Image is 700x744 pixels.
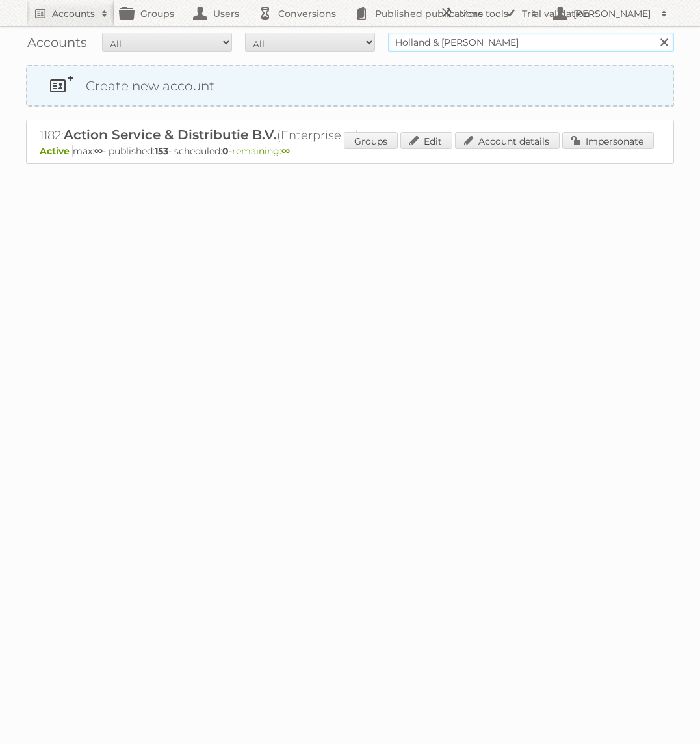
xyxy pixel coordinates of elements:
a: Edit [400,132,452,149]
span: Action Service & Distributie B.V. [64,127,277,143]
strong: 153 [155,145,168,157]
h2: [PERSON_NAME] [570,7,655,20]
a: Groups [344,132,398,149]
p: max: - published: - scheduled: - [40,145,660,157]
h2: Accounts [52,7,95,20]
a: Impersonate [562,132,654,149]
h2: 1182: (Enterprise ∞) [40,127,495,144]
span: remaining: [232,145,290,157]
h2: More tools [460,7,525,20]
span: Active [40,145,73,157]
strong: ∞ [94,145,103,157]
strong: ∞ [281,145,290,157]
strong: 0 [222,145,229,157]
a: Account details [455,132,560,149]
a: Create new account [27,66,673,105]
